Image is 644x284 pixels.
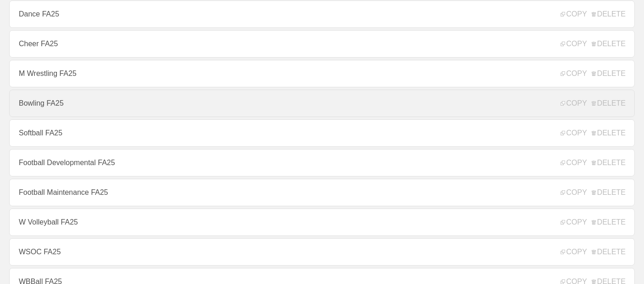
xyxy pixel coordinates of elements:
span: COPY [561,159,587,167]
a: W Volleyball FA25 [9,209,635,236]
a: Football Maintenance FA25 [9,179,635,206]
a: WSOC FA25 [9,238,635,266]
span: DELETE [592,99,626,107]
span: DELETE [592,129,626,137]
span: DELETE [592,70,626,78]
a: Bowling FA25 [9,90,635,117]
span: DELETE [592,10,626,18]
span: COPY [561,70,587,78]
span: DELETE [592,159,626,167]
a: Dance FA25 [9,0,635,28]
a: M Wrestling FA25 [9,60,635,87]
span: COPY [561,40,587,48]
a: Cheer FA25 [9,30,635,58]
span: COPY [561,10,587,18]
span: DELETE [592,40,626,48]
a: Softball FA25 [9,119,635,147]
iframe: Chat Widget [479,178,644,284]
span: COPY [561,129,587,137]
a: Football Developmental FA25 [9,149,635,177]
span: COPY [561,99,587,107]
